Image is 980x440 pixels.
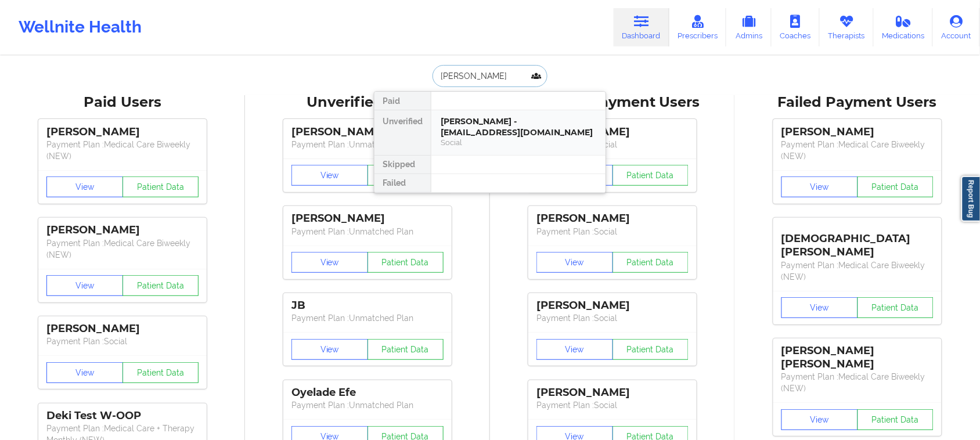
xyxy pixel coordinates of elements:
button: View [781,176,858,197]
div: JB [291,299,444,312]
button: Patient Data [368,339,444,360]
p: Payment Plan : Social [536,226,689,237]
div: [DEMOGRAPHIC_DATA][PERSON_NAME] [781,223,934,259]
p: Payment Plan : Social [536,312,689,324]
div: [PERSON_NAME] [46,322,199,336]
div: Failed [374,174,431,193]
div: Deki Test W-OOP [46,409,199,423]
a: Coaches [772,8,820,46]
p: Payment Plan : Social [536,139,689,150]
a: Medications [874,8,934,46]
div: [PERSON_NAME] [536,386,689,399]
a: Report Bug [961,176,980,222]
div: Failed Payment Users [743,93,972,111]
button: View [291,339,368,360]
div: [PERSON_NAME] [291,125,444,139]
div: Unverified [374,110,431,156]
p: Payment Plan : Unmatched Plan [291,399,444,411]
p: Payment Plan : Medical Care Biweekly (NEW) [781,259,934,283]
div: Skipped Payment Users [498,93,727,111]
div: [PERSON_NAME] [536,125,689,139]
button: View [46,176,123,197]
button: Patient Data [123,275,199,296]
div: [PERSON_NAME] [291,212,444,225]
div: [PERSON_NAME] [536,212,689,225]
div: [PERSON_NAME] [46,223,199,237]
a: Account [933,8,980,46]
a: Prescribers [669,8,727,46]
button: Patient Data [858,297,934,318]
button: Patient Data [858,176,934,197]
button: Patient Data [368,252,444,273]
button: View [46,362,123,383]
div: [PERSON_NAME] [46,125,199,139]
p: Payment Plan : Unmatched Plan [291,226,444,237]
button: Patient Data [368,165,444,186]
button: Patient Data [123,176,199,197]
p: Payment Plan : Medical Care Biweekly (NEW) [781,371,934,394]
div: Skipped [374,156,431,174]
button: View [536,339,613,360]
div: Oyelade Efe [291,386,444,399]
div: [PERSON_NAME] [PERSON_NAME] [781,344,934,371]
a: Admins [726,8,772,46]
div: Paid Users [8,93,237,111]
button: View [46,275,123,296]
button: View [536,252,613,273]
p: Payment Plan : Social [46,336,199,347]
p: Payment Plan : Medical Care Biweekly (NEW) [781,139,934,162]
button: Patient Data [613,339,689,360]
a: Dashboard [614,8,669,46]
div: [PERSON_NAME] [536,299,689,312]
div: [PERSON_NAME] [781,125,934,139]
button: View [291,252,368,273]
button: View [781,409,858,430]
button: View [291,165,368,186]
p: Payment Plan : Medical Care Biweekly (NEW) [46,237,199,261]
div: Paid [374,92,431,110]
a: Therapists [820,8,874,46]
p: Payment Plan : Medical Care Biweekly (NEW) [46,139,199,162]
button: Patient Data [123,362,199,383]
button: Patient Data [613,252,689,273]
div: Social [441,138,596,147]
div: Unverified Users [253,93,482,111]
button: Patient Data [858,409,934,430]
div: [PERSON_NAME] - [EMAIL_ADDRESS][DOMAIN_NAME] [441,116,596,138]
button: Patient Data [613,165,689,186]
p: Payment Plan : Social [536,399,689,411]
p: Payment Plan : Unmatched Plan [291,312,444,324]
p: Payment Plan : Unmatched Plan [291,139,444,150]
button: View [781,297,858,318]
